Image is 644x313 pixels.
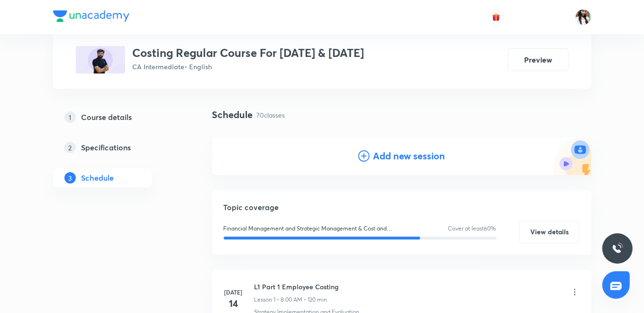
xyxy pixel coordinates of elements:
a: 1Course details [53,108,182,127]
h4: Schedule [212,108,253,122]
p: Cover at least 60 % [448,224,497,233]
img: ttu [612,243,623,254]
h4: 14 [224,296,243,311]
p: 3 [64,172,76,184]
a: 2Specifications [53,138,182,157]
button: avatar [489,9,504,25]
p: CA Intermediate • English [133,62,364,72]
p: Financial Management and Strategic Management & Cost and Management Accounting [224,224,422,233]
h6: L1 Part 1 Employee Costing [254,282,339,292]
h5: Course details [82,111,132,123]
p: Lesson 1 • 8:00 AM • 120 min [254,295,327,304]
p: 70 classes [257,110,285,120]
h5: Topic coverage [224,202,580,213]
p: 2 [64,142,76,153]
h6: [DATE] [224,288,243,296]
h3: Costing Regular Course For [DATE] & [DATE] [133,46,364,60]
h5: Schedule [82,172,114,184]
img: E8BA5A82-F2A6-4AD8-BD39-276FE67F24BB_plus.png [76,46,125,74]
h5: Specifications [82,142,131,153]
img: avatar [492,13,500,21]
button: Preview [508,48,569,71]
button: View details [519,221,580,243]
p: 1 [64,111,76,123]
img: Add [553,137,591,175]
a: Company Logo [53,10,129,24]
h4: Add new session [373,149,445,163]
img: Bismita Dutta [575,9,591,25]
img: Company Logo [53,10,129,22]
